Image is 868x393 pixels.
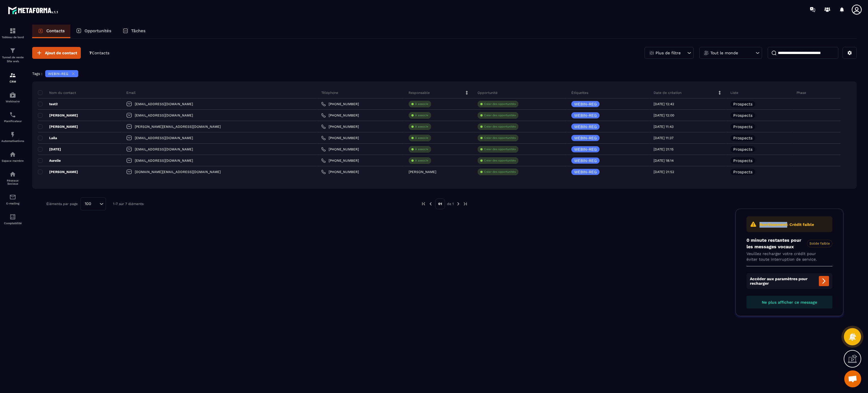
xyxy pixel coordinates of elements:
[747,273,832,289] span: Accéder aux paramètres pour recharger
[571,90,588,95] p: Étiquettes
[70,25,117,38] a: Opportunités
[844,370,861,387] div: Ouvrir le chat
[484,113,516,117] p: Créer des opportunités
[81,197,106,210] div: Search for option
[478,90,498,95] p: Opportunité
[759,222,814,228] p: Avertissement: Crédit faible
[321,147,359,152] a: [PHONE_NUMBER]
[733,102,752,106] p: Prospects
[46,202,78,206] p: Éléments par page
[654,102,674,106] p: [DATE] 12:42
[1,23,24,43] a: formationformationTableau de bord
[1,36,24,39] p: Tableau de bord
[733,125,752,129] p: Prospects
[484,159,516,163] p: Créer des opportunités
[1,139,24,142] p: Automatisations
[321,90,338,95] p: Téléphone
[1,147,24,167] a: automationsautomationsEspace membre
[797,90,806,95] p: Phase
[428,201,433,206] img: prev
[32,72,42,76] p: Tags :
[321,158,359,163] a: [PHONE_NUMBER]
[484,136,516,140] p: Créer des opportunités
[38,170,78,174] p: [PERSON_NAME]
[654,170,674,174] p: [DATE] 21:52
[1,202,24,205] p: E-mailing
[574,113,597,117] p: WEBIN-REG
[409,170,436,174] p: [PERSON_NAME]
[9,92,16,98] img: automations
[9,151,16,158] img: automations
[38,136,57,140] p: Laila
[9,72,16,79] img: formation
[654,159,674,163] p: [DATE] 18:14
[38,158,61,163] p: Aurelie
[435,198,445,209] p: 01
[1,80,24,83] p: CRM
[8,5,59,15] img: logo
[574,136,597,140] p: WEBIN-REG
[654,90,682,95] p: Date de création
[807,240,832,247] span: Solde faible
[747,296,832,308] button: Ne plus afficher ce message
[89,50,109,56] p: 7
[38,147,61,152] p: [DATE]
[733,136,752,140] p: Prospects
[321,170,359,174] a: [PHONE_NUMBER]
[574,147,597,151] p: WEBIN-REG
[32,25,70,38] a: Contacts
[38,113,78,118] p: [PERSON_NAME]
[1,107,24,127] a: schedulerschedulerPlanificateur
[9,111,16,118] img: scheduler
[447,202,454,206] p: de 1
[574,125,597,129] p: WEBIN-REG
[574,102,597,106] p: WEBIN-REG
[1,87,24,107] a: automationsautomationsWebinaire
[1,100,24,103] p: Webinaire
[9,27,16,34] img: formation
[762,300,817,305] span: Ne plus afficher ce message
[1,209,24,229] a: accountantaccountantComptabilité
[321,124,359,129] a: [PHONE_NUMBER]
[415,159,428,163] p: À associe
[117,25,151,38] a: Tâches
[710,51,738,55] p: Tout le monde
[83,201,93,207] span: 100
[321,102,359,106] a: [PHONE_NUMBER]
[84,28,111,33] p: Opportunités
[415,136,428,140] p: À associe
[484,102,516,106] p: Créer des opportunités
[654,136,674,140] p: [DATE] 11:37
[409,90,430,95] p: Responsable
[48,72,68,76] p: WEBIN-REG
[9,47,16,54] img: formation
[1,55,24,63] p: Tunnel de vente Site web
[9,194,16,200] img: email
[484,147,516,151] p: Créer des opportunités
[38,90,76,95] p: Nom du contact
[463,201,468,206] img: next
[321,113,359,118] a: [PHONE_NUMBER]
[93,201,98,207] input: Search for option
[9,213,16,220] img: accountant
[1,189,24,209] a: emailemailE-mailing
[415,125,428,129] p: À associe
[126,90,136,95] p: Email
[656,51,681,55] p: Plus de filtre
[415,147,428,151] p: À associe
[1,179,24,185] p: Réseaux Sociaux
[38,102,58,106] p: test2
[747,237,832,250] p: 0 minute restantes pour les messages vocaux
[654,147,674,151] p: [DATE] 21:15
[654,113,674,117] p: [DATE] 12:00
[1,222,24,225] p: Comptabilité
[1,127,24,147] a: automationsautomationsAutomatisations
[456,201,461,206] img: next
[421,201,426,206] img: prev
[733,170,752,174] p: Prospects
[38,124,78,129] p: [PERSON_NAME]
[46,28,65,33] p: Contacts
[733,113,752,117] p: Prospects
[574,170,597,174] p: WEBIN-REG
[131,28,146,33] p: Tâches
